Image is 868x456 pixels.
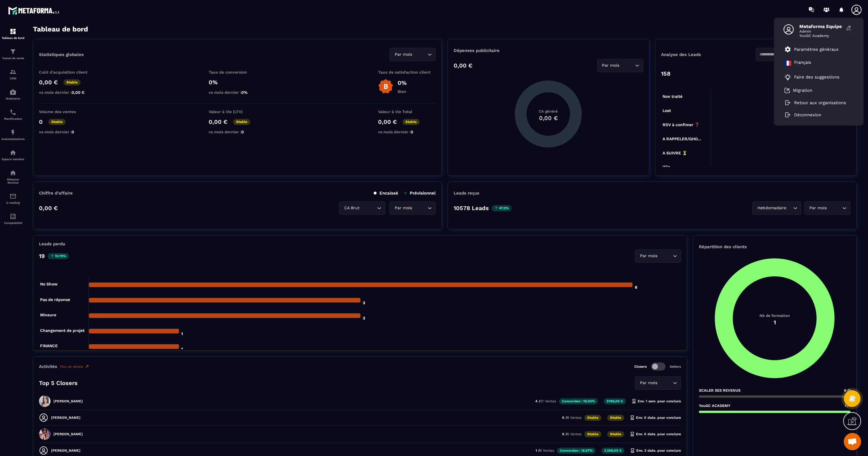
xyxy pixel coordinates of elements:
[209,118,227,125] p: 0,00 €
[630,448,681,453] p: Env. 2 date. pour conclure
[663,137,701,141] tspan: A RAPPELER/GHO...
[1,165,25,188] a: social-networksocial-networkRéseaux Sociaux
[799,33,843,38] span: YouGC Academy
[378,130,436,134] p: vs mois dernier :
[1,221,25,225] p: Comptabilité
[209,109,266,114] p: Valeur à Vie (LTV)
[630,432,635,436] img: hourglass.f4cb2624.svg
[209,130,266,134] p: vs mois dernier :
[1,178,25,184] p: Réseaux Sociaux
[1,24,25,44] a: formationformationTableau de bord
[39,241,65,246] p: Leads perdu
[10,68,16,75] img: formation
[635,376,681,390] div: Search for option
[1,158,25,161] p: Espace membre
[39,364,57,369] p: Activités
[567,432,581,436] span: 6 Ventes
[393,51,413,58] span: Par mois
[1,188,25,209] a: emailemailE-mailing
[39,190,73,196] p: Chiffre d’affaire
[1,57,25,60] p: Tunnel de vente
[639,253,659,259] span: Par mois
[378,79,393,94] img: b-badge-o.b3b20ee6.svg
[1,77,25,80] p: CRM
[403,119,420,125] p: Stable
[40,328,85,333] tspan: Changement de projet
[794,60,811,67] p: Français
[784,100,846,105] a: Retour aux organisations
[670,365,681,369] p: Setters
[51,416,81,420] p: [PERSON_NAME]
[794,47,839,52] p: Paramètres généraux
[752,201,801,215] div: Search for option
[241,130,244,134] span: 0
[607,431,624,437] p: Stable
[40,313,56,317] tspan: Mineure
[630,415,681,420] p: Env. 0 date. pour conclure
[607,415,624,421] p: Stable
[343,205,361,211] span: CA Brut
[39,205,58,212] p: 0,00 €
[1,64,25,84] a: formationformationCRM
[559,398,598,404] p: Conversion : 19.05%
[53,432,83,436] p: [PERSON_NAME]
[53,399,83,403] p: [PERSON_NAME]
[39,52,84,57] p: Statistiques globales
[39,90,97,95] p: vs mois dernier :
[10,129,16,136] img: automations
[584,415,601,421] p: Stable
[661,52,756,57] p: Analyse des Leads
[72,130,74,134] span: 0
[209,90,266,95] p: vs mois dernier :
[209,79,266,86] p: 0%
[39,70,97,74] p: Coût d'acquisition client
[40,282,58,286] tspan: No Show
[39,118,43,125] p: 0
[454,48,643,53] p: Dépenses publicitaire
[562,416,581,420] p: 0 /
[804,201,850,215] div: Search for option
[540,448,554,453] span: 6 Ventes
[1,84,25,104] a: automationsautomationsWebinaire
[398,79,407,86] p: 0%
[209,70,266,74] p: Taux de conversion
[659,380,671,386] input: Search for option
[536,448,554,453] p: 1 /
[339,201,385,215] div: Search for option
[784,74,846,81] a: Faire des suggestions
[85,364,89,369] img: narrow-up-right-o.6b7c60e2.svg
[1,117,25,120] p: Planificateur
[39,109,97,114] p: Volume des ventes
[784,46,839,53] a: Paramètres généraux
[759,51,841,58] input: Search for option
[233,119,250,125] p: Stable
[1,137,25,141] p: Automatisations
[404,190,436,196] p: Prévisionnel
[699,403,730,408] p: YouGC ACADEMY
[601,448,624,454] p: 2 299,00 €
[639,380,659,386] span: Par mois
[39,253,45,259] p: 19
[413,51,426,58] input: Search for option
[378,109,436,114] p: Valeur à Vie Total
[784,87,812,93] a: Migration
[540,399,556,403] span: 21 Ventes
[562,432,581,436] p: 0 /
[1,209,25,229] a: accountantaccountantComptabilité
[756,205,787,211] span: Hebdomadaire
[663,122,700,127] tspan: RDV à confimer ❓
[787,205,792,211] input: Search for option
[390,48,436,61] div: Search for option
[361,205,376,211] input: Search for option
[378,70,436,74] p: Taux de satisfaction client
[621,62,634,69] input: Search for option
[632,399,636,403] img: hourglass.f4cb2624.svg
[72,90,85,95] span: 0,00 €
[10,109,16,116] img: scheduler
[39,130,97,134] p: vs mois dernier :
[584,431,601,437] p: Stable
[492,205,512,211] p: 47.2%
[413,205,426,211] input: Search for option
[663,94,682,99] tspan: Non traité
[635,249,681,263] div: Search for option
